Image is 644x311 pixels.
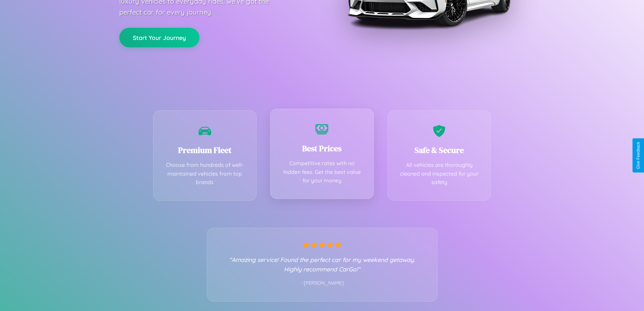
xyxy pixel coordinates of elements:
button: Start Your Journey [119,28,199,47]
p: Competitive rates with no hidden fees. Get the best value for your money [281,159,363,185]
p: - [PERSON_NAME] [221,279,424,288]
h3: Best Prices [281,143,363,154]
p: "Amazing service! Found the perfect car for my weekend getaway. Highly recommend CarGo!" [221,255,424,274]
div: Give Feedback [636,142,641,169]
p: All vehicles are thoroughly cleaned and inspected for your safety [398,161,481,187]
h3: Safe & Secure [398,145,481,156]
h3: Premium Fleet [164,145,246,156]
p: Choose from hundreds of well-maintained vehicles from top brands [164,161,246,187]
